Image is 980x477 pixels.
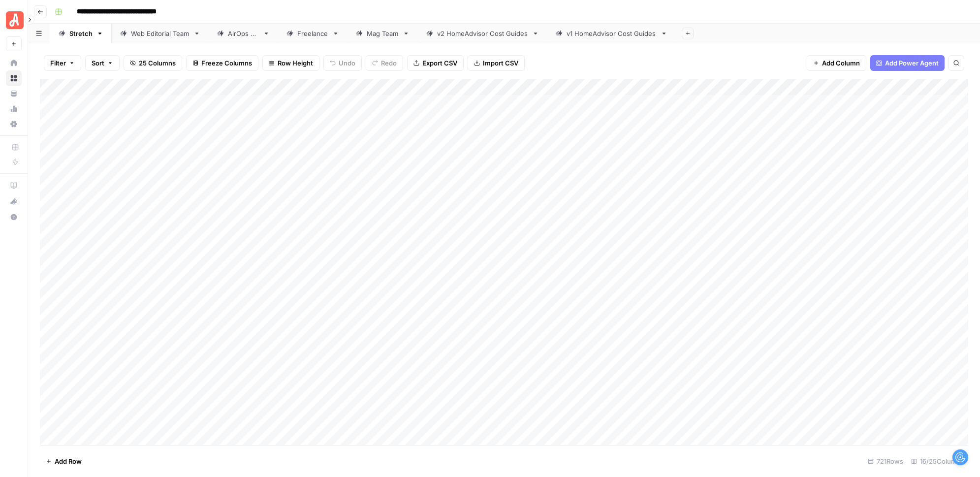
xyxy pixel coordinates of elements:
span: Freeze Columns [201,58,252,68]
span: Add Column [822,58,860,68]
button: Add Row [40,453,88,469]
span: Sort [92,58,104,68]
a: AirOps QA [209,24,278,43]
button: Freeze Columns [186,55,258,71]
button: Row Height [262,55,319,71]
button: Add Column [807,55,866,71]
span: Add Row [55,456,82,466]
span: Redo [381,58,397,68]
span: Undo [339,58,355,68]
div: v2 HomeAdvisor Cost Guides [437,29,528,38]
a: v2 HomeAdvisor Cost Guides [418,24,547,43]
button: Redo [366,55,403,71]
button: Filter [44,55,81,71]
a: AirOps Academy [6,178,22,193]
div: 721 Rows [864,453,907,469]
div: Mag Team [367,29,399,38]
a: Stretch [50,24,112,43]
a: Mag Team [348,24,418,43]
a: Freelance [278,24,348,43]
div: What's new? [6,194,21,209]
button: Export CSV [407,55,464,71]
a: Your Data [6,86,22,101]
a: Browse [6,70,22,86]
div: Stretch [69,29,93,38]
img: Angi Logo [6,11,24,29]
div: v1 HomeAdvisor Cost Guides [567,29,657,38]
a: Web Editorial Team [112,24,209,43]
a: Settings [6,116,22,132]
span: 25 Columns [139,58,176,68]
div: Web Editorial Team [131,29,190,38]
span: Filter [50,58,66,68]
button: Import CSV [468,55,525,71]
a: Home [6,55,22,71]
button: 25 Columns [124,55,182,71]
div: AirOps QA [228,29,259,38]
button: Undo [323,55,362,71]
button: Help + Support [6,209,22,225]
a: Usage [6,101,22,117]
a: v1 HomeAdvisor Cost Guides [547,24,676,43]
span: Import CSV [483,58,518,68]
span: Add Power Agent [885,58,939,68]
div: 16/25 Columns [907,453,968,469]
button: Sort [85,55,120,71]
button: Add Power Agent [870,55,945,71]
button: What's new? [6,193,22,209]
span: Row Height [278,58,313,68]
div: Freelance [297,29,328,38]
button: Workspace: Angi [6,8,22,32]
span: Export CSV [422,58,457,68]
